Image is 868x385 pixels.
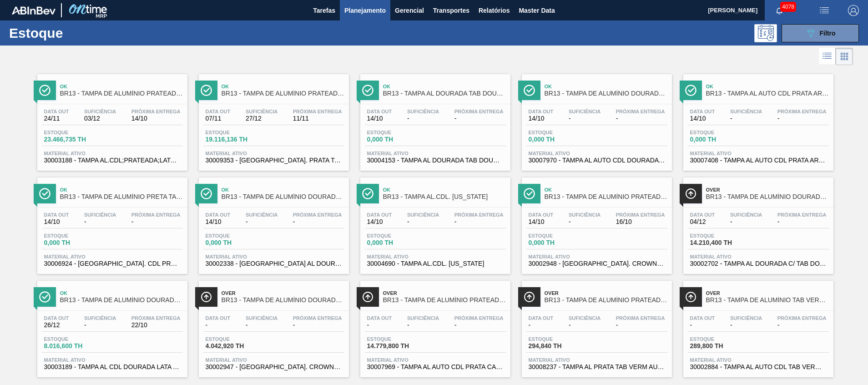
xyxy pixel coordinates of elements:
span: Material ativo [690,254,827,259]
span: BR13 - TAMPA DE ALUMÍNIO PRATEADA TAB VERMELHO ISE [545,297,667,304]
span: - [777,218,827,225]
span: - [730,218,762,225]
span: Próxima Entrega [131,212,181,218]
h1: Estoque [9,28,145,38]
span: BR13 - TAMPA DE ALUMÍNIO DOURADA TAB DOURADO CROWN [222,193,344,200]
a: ÍconeOkBR13 - TAMPA DE ALUMÍNIO DOURADA CANPACK CDLData out14/10Suficiência-Próxima Entrega-Estoq... [515,67,676,171]
a: ÍconeOkBR13 - TAMPA AL AUTO CDL PRATA ARDAGHData out14/10Suficiência-Próxima Entrega-Estoque0,000... [676,67,838,171]
span: - [569,322,601,329]
span: BR13 - TAMPA AL AUTO CDL PRATA ARDAGH [706,90,829,97]
span: Próxima Entrega [616,315,665,321]
span: - [84,218,116,225]
span: - [407,322,439,329]
span: 30002338 - TAMPA AL DOURADA TAB DOUR AUTO ISE [206,260,342,267]
button: Notificações [765,4,794,17]
span: 30007969 - TAMPA AL AUTO CDL PRATA CANPACK [367,364,504,370]
span: Relatórios [479,5,510,16]
span: Over [222,290,344,296]
span: 30008237 - TAMPA AL PRATA TAB VERM AUTO ISE [529,364,665,370]
span: 11/11 [293,115,342,122]
span: - [730,322,762,329]
span: - [407,115,439,122]
img: Ícone [39,188,50,199]
span: - [616,115,665,122]
span: Estoque [44,336,108,342]
a: ÍconeOkBR13 - TAMPA DE ALUMÍNIO DOURADA BALL CDLData out26/12Suficiência-Próxima Entrega22/10Esto... [30,274,192,377]
span: - [777,322,827,329]
span: 30007970 - TAMPA AL AUTO CDL DOURADA CANPACK [529,157,665,164]
span: Ok [545,187,667,192]
span: 22/10 [131,322,181,329]
a: ÍconeOkBR13 - TAMPA DE ALUMÍNIO PRATEADA CROWN ISEData out14/10Suficiência-Próxima Entrega16/10Es... [515,171,676,274]
span: Gerencial [395,5,424,16]
span: Data out [690,212,715,218]
img: Ícone [685,291,696,303]
a: ÍconeOkBR13 - TAMPA AL.CDL. [US_STATE]Data out14/10Suficiência-Próxima Entrega-Estoque0,000 THMat... [353,171,515,274]
span: BR13 - TAMPA DE ALUMÍNIO DOURADA CROWN ISE [222,297,344,304]
span: Estoque [206,233,269,238]
span: 0,000 TH [529,239,592,246]
div: Visão em Lista [819,48,836,65]
span: - [246,322,278,329]
img: Ícone [39,291,50,303]
span: 8.016,600 TH [44,343,108,350]
img: Ícone [362,188,373,199]
img: Logout [848,5,859,16]
a: ÍconeOverBR13 - TAMPA DE ALUMÍNIO PRATEADA TAB VERMELHO ISEData out-Suficiência-Próxima Entrega-E... [515,274,676,377]
img: Ícone [39,85,50,96]
span: 30002884 - TAMPA AL AUTO CDL TAB VERM CANPACK [690,364,827,370]
span: Data out [44,212,69,218]
span: Suficiência [246,109,278,114]
span: Data out [44,315,69,321]
span: - [367,322,392,329]
span: 30009353 - TAMPA AL. PRATA TAB VERMELHO CDL AUTO [206,157,342,164]
span: 0,000 TH [690,136,754,143]
span: - [454,322,504,329]
span: BR13 - TAMPA DE ALUMÍNIO PRATEADA CANPACK CDL [383,297,506,304]
span: Próxima Entrega [293,109,342,114]
span: Over [383,290,506,296]
img: Ícone [524,291,535,303]
span: Material ativo [529,357,665,363]
span: - [690,322,715,329]
span: Data out [206,315,231,321]
span: Material ativo [206,357,342,363]
a: ÍconeOkBR13 - TAMPA DE ALUMÍNIO PRETA TAB PRETOData out14/10Suficiência-Próxima Entrega-Estoque0,... [30,171,192,274]
span: Suficiência [730,315,762,321]
span: 0,000 TH [206,239,269,246]
span: Suficiência [84,109,116,114]
span: - [206,322,231,329]
span: Ok [222,187,344,192]
span: Data out [206,212,231,218]
span: Material ativo [367,357,504,363]
a: ÍconeOverBR13 - TAMPA DE ALUMÍNIO PRATEADA CANPACK CDLData out-Suficiência-Próxima Entrega-Estoqu... [353,274,515,377]
span: 14/10 [44,218,69,225]
img: userActions [819,5,830,16]
span: 14/10 [131,115,181,122]
span: - [246,218,278,225]
span: Over [706,290,829,296]
span: Próxima Entrega [454,315,504,321]
span: - [616,322,665,329]
span: Ok [545,84,667,89]
span: 0,000 TH [44,239,108,246]
a: ÍconeOverBR13 - TAMPA DE ALUMÍNIO DOURADA TAB DOURADOData out04/12Suficiência-Próxima Entrega-Est... [676,171,838,274]
span: 23.466,735 TH [44,136,108,143]
span: 30002948 - TAMPA AL. CROWN; PRATA; ISE [529,260,665,267]
a: ÍconeOverBR13 - TAMPA DE ALUMÍNIO TAB VERMELHO CANPACK CDLData out-Suficiência-Próxima Entrega-Es... [676,274,838,377]
span: 0,000 TH [367,239,431,246]
span: Material ativo [206,151,342,156]
span: BR13 - TAMPA DE ALUMÍNIO DOURADA CANPACK CDL [545,90,667,97]
span: - [777,115,827,122]
a: ÍconeOkBR13 - TAMPA DE ALUMÍNIO PRATEADA TAB VERM BALL CDLData out07/11Suficiência27/12Próxima En... [192,67,353,171]
span: BR13 - TAMPA DE ALUMÍNIO PRATEADA TAB VERM BALL CDL [222,90,344,97]
span: 14/10 [206,218,231,225]
span: Ok [60,290,183,296]
span: 14/10 [529,218,554,225]
span: Suficiência [407,109,439,114]
span: - [131,218,181,225]
span: Filtro [820,30,836,37]
span: BR13 - TAMPA DE ALUMÍNIO DOURADA BALL CDL [60,297,183,304]
span: - [454,218,504,225]
span: Estoque [206,336,269,342]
